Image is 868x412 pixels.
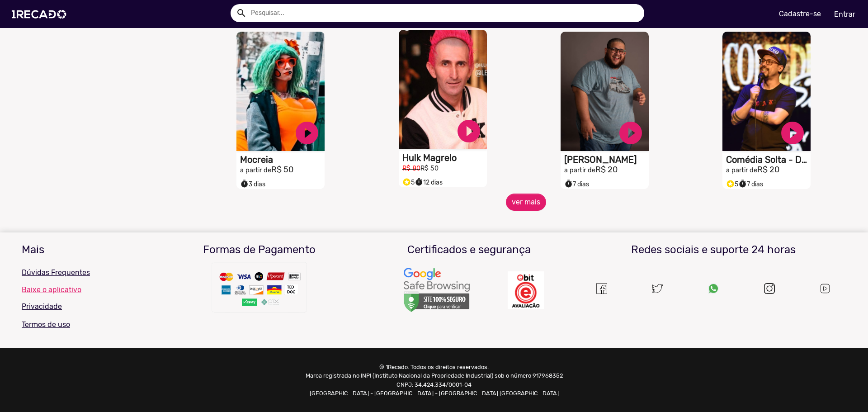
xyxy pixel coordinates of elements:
img: Um recado,1Recado,1 recado,vídeo de famosos,site para pagar famosos,vídeos e lives exclusivas de ... [403,267,471,313]
span: 7 dias [564,180,589,188]
u: Cadastre-se [779,9,821,18]
h2: R$ 20 [726,165,811,175]
mat-icon: Example home icon [236,8,247,19]
small: timer [240,180,249,188]
span: 7 dias [738,180,763,188]
img: Um recado,1Recado,1 recado,vídeo de famosos,site para pagar famosos,vídeos e lives exclusivas de ... [819,283,831,294]
small: timer [738,180,747,188]
small: timer [564,180,573,188]
h2: R$ 50 [240,165,325,175]
h3: Certificados e segurança [371,243,567,256]
h3: Redes sociais e suporte 24 horas [580,243,846,256]
p: © 1Recado. Todos os direitos reservados. Marca registrada no INPI (Instituto Nacional da Propried... [302,363,566,398]
small: timer [415,178,423,186]
video: S1RECADO vídeos dedicados para fãs e empresas [236,32,325,151]
h3: Mais [22,243,148,256]
p: Termos de uso [22,319,148,330]
span: 5 [726,180,738,188]
video: S1RECADO vídeos dedicados para fãs e empresas [722,32,811,151]
a: Baixe o aplicativo [22,285,148,294]
h1: Mocreia [240,154,325,165]
img: Um recado,1Recado,1 recado,vídeo de famosos,site para pagar famosos,vídeos e lives exclusivas de ... [508,271,544,309]
i: timer [564,177,573,188]
input: Pesquisar... [244,4,644,22]
small: stars [726,180,735,188]
img: Um recado,1Recado,1 recado,vídeo de famosos,site para pagar famosos,vídeos e lives exclusivas de ... [708,283,719,294]
a: play_circle_filled [617,119,644,147]
span: 12 dias [415,179,443,186]
span: 5 [402,179,415,186]
p: Privacidade [22,301,148,312]
small: a partir de [564,166,595,174]
video: S1RECADO vídeos dedicados para fãs e empresas [399,30,487,149]
a: Entrar [828,6,861,22]
i: Selo super talento [402,175,411,186]
h3: Formas de Pagamento [161,243,358,256]
button: ver mais [506,194,546,211]
p: Dúvidas Frequentes [22,267,148,278]
small: R$ 80 [402,165,420,172]
h1: Hulk Magrelo [402,152,487,163]
small: a partir de [240,166,271,174]
img: instagram.svg [764,283,775,294]
button: Example home icon [233,5,249,20]
span: 3 dias [240,180,265,188]
h2: R$ 20 [564,165,649,175]
h1: Comédia Solta - Dover Junior [726,154,811,165]
i: timer [738,177,747,188]
i: Selo super talento [726,177,735,188]
i: timer [240,177,249,188]
img: Um recado,1Recado,1 recado,vídeo de famosos,site para pagar famosos,vídeos e lives exclusivas de ... [210,260,309,319]
h1: [PERSON_NAME] [564,154,649,165]
img: twitter.svg [652,283,663,294]
small: R$ 50 [420,165,439,172]
i: timer [415,175,423,186]
small: stars [402,178,411,186]
a: play_circle_filled [455,118,482,145]
a: play_circle_filled [293,119,321,147]
a: play_circle_filled [779,119,806,147]
video: S1RECADO vídeos dedicados para fãs e empresas [561,32,649,151]
small: a partir de [726,166,757,174]
img: Um recado,1Recado,1 recado,vídeo de famosos,site para pagar famosos,vídeos e lives exclusivas de ... [596,283,607,294]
